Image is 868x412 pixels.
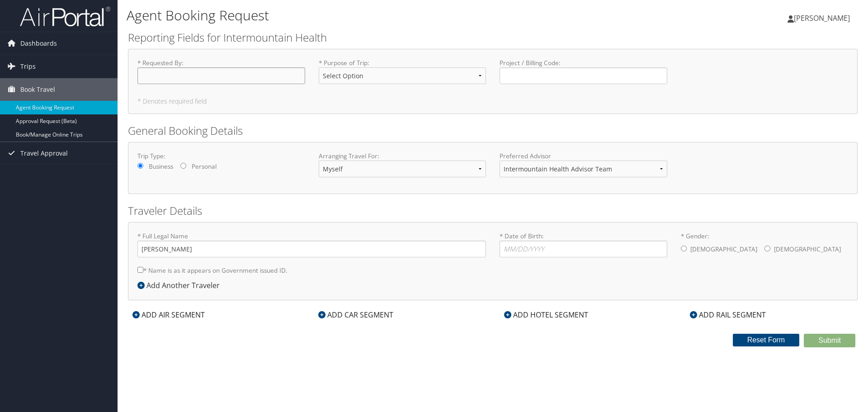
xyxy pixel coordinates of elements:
input: Project / Billing Code: [500,67,667,84]
select: * Purpose of Trip: [319,67,486,84]
h2: General Booking Details [128,123,858,138]
input: * Name is as it appears on Government issued ID. [137,267,143,273]
label: * Full Legal Name [137,232,486,257]
label: * Requested By : [137,58,305,84]
h2: Reporting Fields for Intermountain Health [128,30,858,45]
h5: * Denotes required field [137,98,848,104]
label: * Name is as it appears on Government issued ID. [137,262,288,279]
label: * Purpose of Trip : [319,58,486,91]
div: ADD RAIL SEGMENT [685,309,770,320]
label: Personal [192,162,217,171]
img: airportal-logo.png [20,6,110,27]
input: * Gender:[DEMOGRAPHIC_DATA][DEMOGRAPHIC_DATA] [681,246,687,251]
input: * Requested By: [137,67,305,84]
label: [DEMOGRAPHIC_DATA] [690,241,757,258]
h1: Agent Booking Request [127,6,615,25]
div: ADD AIR SEGMENT [128,309,209,320]
input: * Date of Birth: [500,241,667,257]
label: Trip Type: [137,152,305,161]
label: Business [149,162,173,171]
button: Reset Form [733,334,800,346]
label: [DEMOGRAPHIC_DATA] [774,241,841,258]
input: * Full Legal Name [137,241,486,257]
div: Add Another Traveler [137,280,224,291]
label: Arranging Travel For: [319,152,486,161]
div: ADD CAR SEGMENT [314,309,398,320]
span: [PERSON_NAME] [794,13,850,23]
label: * Date of Birth: [500,232,667,257]
label: Preferred Advisor [500,152,667,161]
h2: Traveler Details [128,203,858,218]
button: Submit [804,334,855,347]
input: * Gender:[DEMOGRAPHIC_DATA][DEMOGRAPHIC_DATA] [764,246,770,251]
div: ADD HOTEL SEGMENT [500,309,593,320]
span: Trips [20,55,36,78]
label: Project / Billing Code : [500,58,667,84]
label: * Gender: [681,232,849,259]
span: Book Travel [20,78,55,101]
span: Travel Approval [20,142,68,165]
span: Dashboards [20,32,57,55]
a: [PERSON_NAME] [788,5,859,32]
